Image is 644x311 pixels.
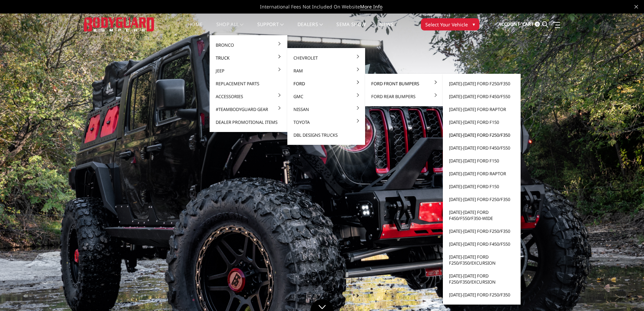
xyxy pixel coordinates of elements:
a: SEMA Show [336,22,366,35]
a: Truck [212,51,285,64]
a: [DATE]-[DATE] Ford F250/F350 [446,288,518,301]
button: 2 of 5 [613,180,620,191]
a: [DATE]-[DATE] Ford Raptor [446,103,518,116]
a: [DATE]-[DATE] Ford F250/F350 [446,129,518,141]
a: [DATE]-[DATE] Ford F150 [446,180,518,193]
a: [DATE]-[DATE] Ford F450/F550 [446,141,518,154]
a: Accessories [212,90,285,103]
a: [DATE]-[DATE] Ford F250/F350 [446,193,518,206]
a: Nissan [290,103,362,116]
a: Ram [290,64,362,77]
span: ▾ [473,21,475,28]
a: [DATE]-[DATE] Ford F450/F550 [446,238,518,250]
button: Select Your Vehicle [421,18,479,30]
a: Bronco [212,39,285,51]
a: Cart 0 [522,15,540,34]
iframe: Chat Widget [610,279,644,311]
a: GMC [290,90,362,103]
a: [DATE]-[DATE] Ford Raptor [446,167,518,180]
span: Cart [522,21,534,27]
a: [DATE]-[DATE] Ford F250/F350/Excursion [446,269,518,288]
span: Select Your Vehicle [425,21,468,28]
a: [DATE]-[DATE] Ford F150 [446,154,518,167]
button: 3 of 5 [613,191,620,202]
a: Ford Rear Bumpers [368,90,440,103]
a: Dealers [297,22,323,35]
a: Click to Down [310,299,334,311]
a: Chevrolet [290,51,362,64]
a: DBL Designs Trucks [290,129,362,141]
a: Replacement Parts [212,77,285,90]
span: 0 [535,22,540,27]
a: shop all [216,22,244,35]
a: [DATE]-[DATE] Ford F450/F550 [446,90,518,103]
a: Support [257,22,284,35]
a: [DATE]-[DATE] Ford F150 [446,116,518,129]
button: 1 of 5 [613,169,620,180]
a: Toyota [290,116,362,129]
a: More Info [360,3,382,10]
a: News [379,22,393,35]
a: [DATE]-[DATE] Ford F450/F550/F350-wide [446,206,518,225]
a: [DATE]-[DATE] Ford F250/F350/Excursion [446,250,518,269]
a: #TeamBodyguard Gear [212,103,285,116]
a: Ford Front Bumpers [368,77,440,90]
a: Account [498,15,520,34]
a: Dealer Promotional Items [212,116,285,129]
a: Jeep [212,64,285,77]
a: [DATE]-[DATE] Ford F250/F350 [446,77,518,90]
img: BODYGUARD BUMPERS [84,17,155,31]
button: 4 of 5 [613,202,620,213]
a: [DATE]-[DATE] Ford F250/F350 [446,225,518,238]
a: Home [188,22,202,35]
a: Ford [290,77,362,90]
button: 5 of 5 [613,213,620,223]
span: Account [498,21,520,27]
